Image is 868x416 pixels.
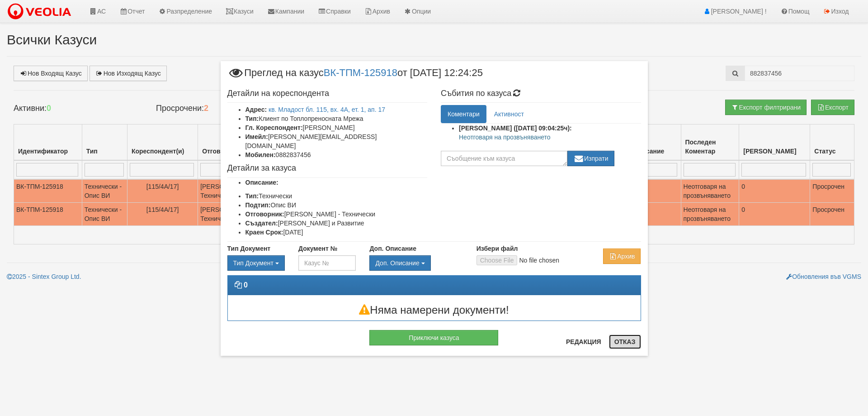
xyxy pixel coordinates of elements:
[245,191,428,201] li: Технически
[245,132,428,150] li: [PERSON_NAME][EMAIL_ADDRESS][DOMAIN_NAME]
[245,201,428,210] li: Опис ВИ
[245,210,284,218] b: Отговорник:
[245,210,428,219] li: [PERSON_NAME] - Технически
[227,68,483,85] span: Преглед на казус от [DATE] 12:24:25
[245,150,428,159] li: 0882837456
[324,67,397,78] a: ВК-ТПМ-125918
[245,151,276,158] b: Мобилен:
[375,259,419,267] span: Доп. Описание
[298,244,337,253] label: Документ №
[228,304,641,316] h3: Няма намерени документи!
[227,244,271,253] label: Тип Документ
[459,133,641,142] p: Неотговаря на прозвъняването
[245,192,259,200] b: Тип:
[567,151,614,166] button: Изпрати
[245,106,267,113] b: Адрес:
[369,330,498,345] button: Приключи казуса
[369,244,416,253] label: Доп. Описание
[245,229,283,236] b: Краен Срок:
[245,114,428,123] li: Клиент по Топлопреносната Мрежа
[245,179,278,186] b: Описание:
[441,89,641,98] h4: Събития по казуса
[244,281,248,289] strong: 0
[269,106,385,113] a: кв. Младост бл. 115, вх. 4А, ет. 1, ап. 17
[245,124,303,131] b: Гл. Кореспондент:
[476,244,518,253] label: Избери файл
[245,220,278,227] b: Създател:
[298,255,356,271] input: Казус №
[245,115,259,122] b: Тип:
[245,123,428,132] li: [PERSON_NAME]
[245,201,271,209] b: Подтип:
[603,249,641,264] button: Архив
[369,255,462,271] div: Двоен клик, за изчистване на избраната стойност.
[459,124,572,132] strong: [PERSON_NAME] ([DATE] 09:04:25ч):
[233,259,274,267] span: Тип Документ
[369,255,430,271] button: Доп. Описание
[227,255,285,271] button: Тип Документ
[487,105,531,123] a: Активност
[245,219,428,228] li: [PERSON_NAME] и Развитие
[227,89,428,98] h4: Детайли на кореспондента
[441,105,486,123] a: Коментари
[227,255,285,271] div: Двоен клик, за изчистване на избраната стойност.
[227,164,428,173] h4: Детайли за казуса
[245,228,428,237] li: [DATE]
[245,133,268,140] b: Имейл:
